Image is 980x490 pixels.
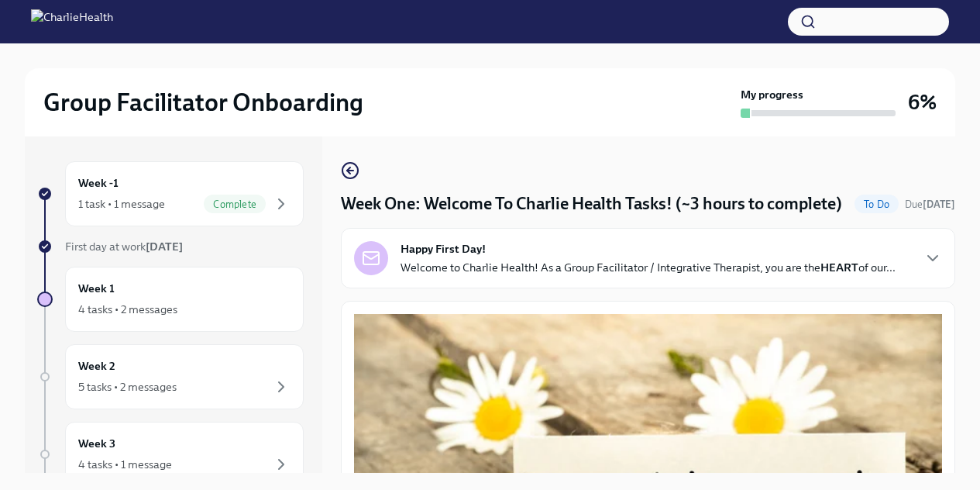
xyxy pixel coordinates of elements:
a: Week 34 tasks • 1 message [37,422,304,487]
strong: Happy First Day! [401,241,486,257]
span: To Do [854,198,899,210]
h3: 6% [908,88,937,116]
div: 4 tasks • 2 messages [78,302,177,317]
h6: Week 3 [78,435,115,452]
span: Complete [204,198,266,210]
div: 4 tasks • 1 message [78,457,172,472]
a: Week 14 tasks • 2 messages [37,267,304,332]
strong: [DATE] [146,240,183,254]
h6: Week 2 [78,357,115,374]
h6: Week 1 [78,280,115,297]
strong: HEART [820,261,858,274]
span: Due [905,198,955,210]
h6: Week -1 [78,174,119,192]
strong: [DATE] [923,198,955,210]
a: Week -11 task • 1 messageComplete [37,161,304,226]
h4: Week One: Welcome To Charlie Health Tasks! (~3 hours to complete) [341,192,842,216]
p: Welcome to Charlie Health! As a Group Facilitator / Integrative Therapist, you are the of our... [401,260,896,275]
img: CharlieHealth [31,9,113,34]
div: 5 tasks • 2 messages [78,379,177,395]
span: First day at work [65,240,183,254]
strong: My progress [741,87,803,102]
div: 1 task • 1 message [78,196,165,212]
span: September 22nd, 2025 10:00 [905,197,955,212]
a: Week 25 tasks • 2 messages [37,344,304,409]
a: First day at work[DATE] [37,239,304,254]
h2: Group Facilitator Onboarding [43,87,363,118]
